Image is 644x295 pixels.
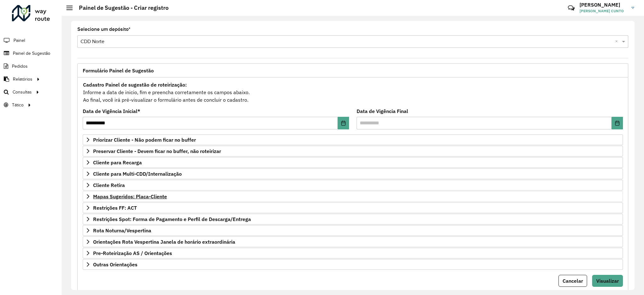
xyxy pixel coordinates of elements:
[83,168,623,179] a: Cliente para Multi-CDD/Internalização
[83,146,623,156] a: Preservar Cliente - Devem ficar no buffer, não roteirizar
[14,37,25,44] span: Painel
[13,76,32,82] span: Relatórios
[83,191,623,202] a: Mapas Sugeridos: Placa-Cliente
[612,117,623,129] button: Choose Date
[93,205,137,210] span: Restrições FF: ACT
[93,228,151,233] span: Rota Noturna/Vespertina
[596,278,619,284] span: Visualizar
[13,50,50,57] span: Painel de Sugestão
[12,102,24,108] span: Tático
[83,81,623,104] div: Informe a data de inicio, fim e preencha corretamente os campos abaixo. Ao final, você irá pré-vi...
[13,89,32,95] span: Consultas
[83,248,623,258] a: Pre-Roteirização AS / Orientações
[338,117,349,129] button: Choose Date
[83,259,623,270] a: Outras Orientações
[83,180,623,190] a: Cliente Retira
[83,107,140,115] label: Data de Vigência Inicial
[93,171,182,176] span: Cliente para Multi-CDD/Internalização
[580,8,627,14] span: [PERSON_NAME] CUNTO
[563,278,583,284] span: Cancelar
[93,183,125,188] span: Cliente Retira
[83,134,623,145] a: Priorizar Cliente - Não podem ficar no buffer
[558,275,587,287] button: Cancelar
[83,236,623,247] a: Orientações Rota Vespertina Janela de horário extraordinária
[93,251,172,256] span: Pre-Roteirização AS / Orientações
[357,107,408,115] label: Data de Vigência Final
[83,214,623,224] a: Restrições Spot: Forma de Pagamento e Perfil de Descarga/Entrega
[73,4,169,11] h2: Painel de Sugestão - Criar registro
[564,1,578,15] a: Contato Rápido
[580,2,627,8] h3: [PERSON_NAME]
[83,202,623,213] a: Restrições FF: ACT
[93,239,235,244] span: Orientações Rota Vespertina Janela de horário extraordinária
[592,275,623,287] button: Visualizar
[83,225,623,236] a: Rota Noturna/Vespertina
[12,63,28,70] span: Pedidos
[93,137,196,142] span: Priorizar Cliente - Não podem ficar no buffer
[615,38,620,45] span: Clear all
[83,82,187,88] strong: Cadastro Painel de sugestão de roteirização:
[83,157,623,168] a: Cliente para Recarga
[93,217,251,222] span: Restrições Spot: Forma de Pagamento e Perfil de Descarga/Entrega
[83,68,154,73] span: Formulário Painel de Sugestão
[93,194,167,199] span: Mapas Sugeridos: Placa-Cliente
[93,160,142,165] span: Cliente para Recarga
[93,149,221,154] span: Preservar Cliente - Devem ficar no buffer, não roteirizar
[77,26,130,33] label: Selecione um depósito
[93,262,137,267] span: Outras Orientações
